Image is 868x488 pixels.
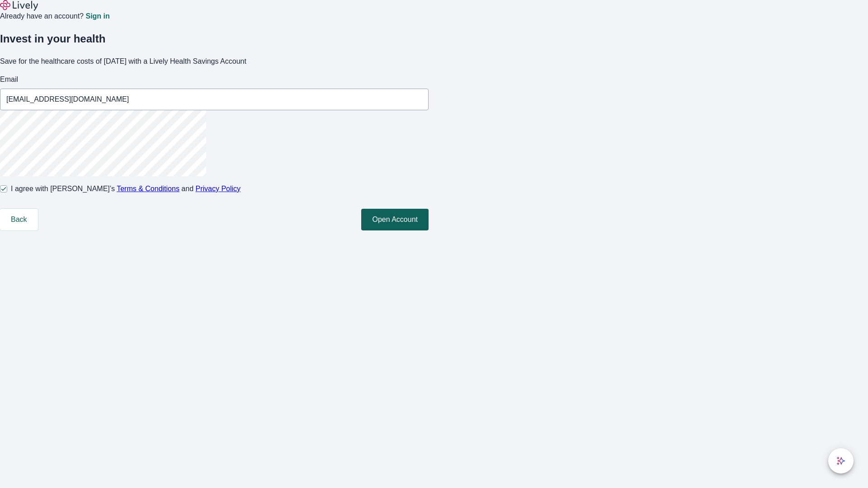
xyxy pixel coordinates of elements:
a: Terms & Conditions [117,185,179,192]
span: I agree with [PERSON_NAME]’s and [11,183,241,194]
svg: Lively AI Assistant [836,456,845,465]
a: Privacy Policy [196,185,241,192]
button: chat [828,448,854,474]
a: Sign in [85,13,109,20]
button: Open Account [361,209,429,230]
